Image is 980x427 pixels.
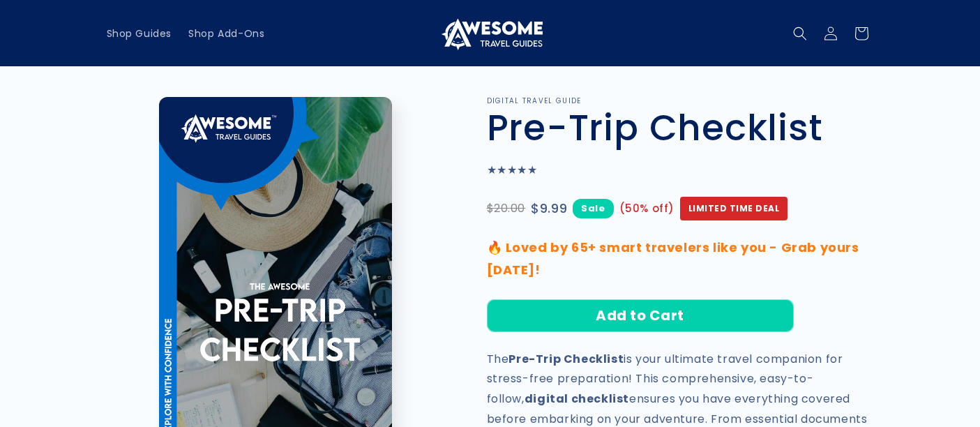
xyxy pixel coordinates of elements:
[508,351,624,367] strong: Pre-Trip Checklist
[487,97,874,105] p: DIGITAL TRAVEL GUIDE
[180,19,273,48] a: Shop Add-Ons
[487,199,526,219] span: $20.00
[525,391,629,407] strong: digital checklist
[487,105,874,150] h1: Pre-Trip Checklist
[107,27,172,40] span: Shop Guides
[619,199,674,218] span: (50% off)
[98,19,181,48] a: Shop Guides
[438,17,543,50] img: Awesome Travel Guides
[531,197,567,220] span: $9.99
[432,11,548,55] a: Awesome Travel Guides
[487,237,874,282] p: 🔥 Loved by 65+ smart travelers like you - Grab yours [DATE]!
[785,18,815,49] summary: Search
[487,160,874,181] p: ★★★★★
[487,299,794,332] button: Add to Cart
[573,199,613,218] span: Sale
[188,27,264,40] span: Shop Add-Ons
[680,197,788,220] span: Limited Time Deal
